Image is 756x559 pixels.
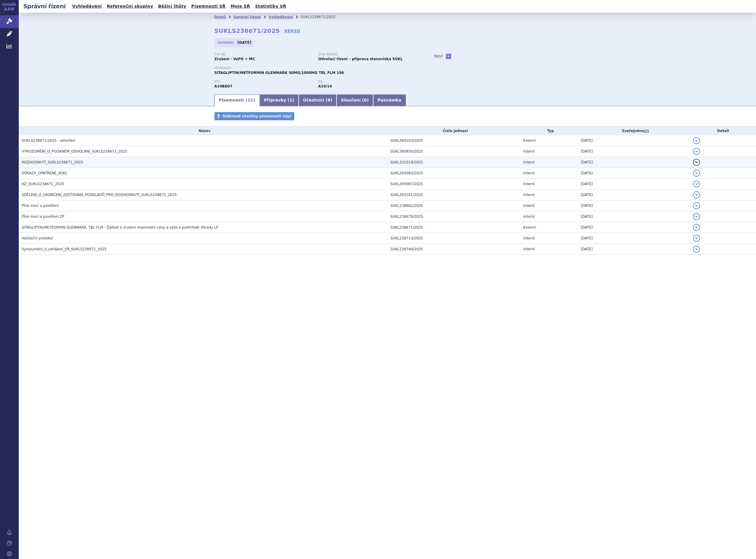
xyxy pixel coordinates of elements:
[214,112,295,120] a: Stáhnout všechny písemnosti (zip)
[644,129,649,133] abbr: (?)
[22,139,75,143] span: SUKLS238671/2025 - odvolání
[70,2,104,10] a: Vyhledávání
[214,67,422,70] p: Přípravek:
[578,168,690,179] td: [DATE]
[253,2,288,10] a: Statistiky SŘ
[318,84,332,88] strong: metformin a sitagliptin
[693,191,700,198] button: detail
[523,215,535,219] span: Interní
[388,157,520,168] td: SUKL331019/2025
[578,222,690,233] td: [DATE]
[214,27,280,34] strong: SUKLS238671/2025
[214,57,255,61] strong: Zrušení - VaPÚ + MC
[268,15,293,19] a: Vyhledávání
[434,53,443,60] h3: Tagy
[523,139,536,143] span: Externí
[318,57,403,61] strong: Odvolací řízení – příprava stanoviska SÚKL
[318,53,416,56] p: Stav řízení:
[578,157,690,168] td: [DATE]
[693,224,700,231] button: detail
[523,236,535,240] span: Interní
[19,2,70,10] h2: Správní řízení
[523,171,535,175] span: Interní
[217,40,236,45] span: Zahájeno:
[693,159,700,166] button: detail
[22,247,106,251] span: Vyrozumění_o_zahájení_SŘ_SUKLS238671_2025
[523,160,535,164] span: Interní
[190,2,227,10] a: Písemnosti SŘ
[223,114,292,118] span: Stáhnout všechny písemnosti (zip)
[523,149,535,153] span: Interní
[693,235,700,242] button: detail
[214,15,226,19] a: Domů
[327,98,330,102] span: 9
[214,80,312,84] p: ATC:
[237,40,251,45] strong: [DATE]
[388,179,520,190] td: SUKL293087/2025
[388,146,520,157] td: SUKL360850/2025
[22,182,64,186] span: HZ_SUKLS238671_2025
[105,2,155,10] a: Referenční skupiny
[388,222,520,233] td: SUKL238671/2025
[693,137,700,144] button: detail
[318,80,416,84] p: RS:
[523,225,536,229] span: Externí
[578,126,690,135] th: Zveřejněno
[693,213,700,220] button: detail
[388,135,520,146] td: SUKL360103/2025
[336,94,373,106] a: Sloučení (0)
[299,94,336,106] a: Účastníci (9)
[22,225,218,229] span: SITAGLIPTIN/METFORMIN GLENMARK, TBL FLM - Žádost o zrušení maximální ceny a výše a podmínek úhrad...
[19,126,388,135] th: Název
[214,94,260,106] a: Písemnosti (11)
[373,94,406,106] a: Poznámka
[578,146,690,157] td: [DATE]
[156,2,188,10] a: Běžící lhůty
[523,247,535,251] span: Interní
[578,244,690,255] td: [DATE]
[520,126,578,135] th: Typ
[523,193,535,197] span: Interní
[260,94,299,106] a: Přípravky (1)
[22,160,83,164] span: ROZHODNUTÍ_SUKLS238671_2025
[388,190,520,200] td: SUKL293181/2025
[578,190,690,200] td: [DATE]
[693,202,700,209] button: detail
[22,193,177,197] span: SDĚLENÍ_O_UKONČENÍ_ZJIŠŤOVÁNÍ_PODKLADŮ_PRO_ROZHODNUTÍ_SUKLS238671_2025
[229,2,252,10] a: Moje SŘ
[234,15,261,19] a: Správní řízení
[523,182,535,186] span: Interní
[690,126,756,135] th: Detail
[523,204,535,208] span: Interní
[578,179,690,190] td: [DATE]
[301,13,343,21] li: SUKLS238671/2025
[22,171,67,175] span: DŮKAZY_OPATŘENÉ_SÚKL
[22,204,59,208] span: Plné moci a pověření
[290,98,292,102] span: 1
[578,211,690,222] td: [DATE]
[388,244,520,255] td: SUKL238740/2025
[364,98,367,102] span: 0
[693,246,700,253] button: detail
[388,126,520,135] th: Číslo jednací
[388,168,520,179] td: SUKL293083/2025
[693,170,700,177] button: detail
[388,200,520,211] td: SUKL238682/2025
[578,135,690,146] td: [DATE]
[388,211,520,222] td: SUKL238679/2025
[693,180,700,188] button: detail
[214,53,312,56] p: Typ SŘ:
[578,233,690,244] td: [DATE]
[284,28,300,34] a: VERSO
[22,149,127,153] span: VYROZUMĚNÍ_O_PODANÉM_ODVOLÁNÍ_SUKLS238671_2025
[446,54,451,59] a: +
[693,148,700,155] button: detail
[214,84,233,88] strong: METFORMIN A SITAGLIPTIN
[248,98,253,102] span: 11
[388,233,520,244] td: SUKL238713/2025
[578,200,690,211] td: [DATE]
[22,215,64,219] span: Plné moci a pověření ZP
[22,236,53,240] span: Validační protokol
[214,71,344,75] span: SITAGLIPTIN/METFORMIN GLENMARK 50MG/1000MG TBL FLM 196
